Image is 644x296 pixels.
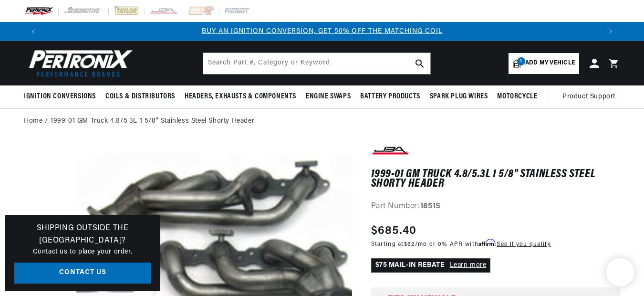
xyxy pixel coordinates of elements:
span: $685.40 [371,222,417,240]
button: Translation missing: en.sections.announcements.previous_announcement [24,22,43,41]
input: Search Part #, Category or Keyword [203,53,430,74]
h1: 1999-01 GM Truck 4.8/5.3L 1 5/8" Stainless Steel Shorty Header [371,169,621,189]
span: Spark Plug Wires [430,92,488,102]
summary: Headers, Exhausts & Components [180,85,301,108]
summary: Spark Plug Wires [425,85,493,108]
summary: Motorcycle [492,85,542,108]
p: Contact us to place your order. [14,247,151,257]
div: Part Number: [371,201,621,213]
span: Headers, Exhausts & Components [185,92,296,102]
a: Contact Us [14,263,151,284]
button: search button [409,53,430,74]
summary: Engine Swaps [301,85,355,108]
a: 1999-01 GM Truck 4.8/5.3L 1 5/8" Stainless Steel Shorty Header [51,116,254,127]
summary: Ignition Conversions [24,85,101,108]
a: Home [24,116,42,127]
span: Coils & Distributors [105,92,175,102]
button: Translation missing: en.sections.announcements.next_announcement [601,22,620,41]
h3: Shipping Outside the [GEOGRAPHIC_DATA]? [14,222,151,247]
nav: breadcrumbs [24,116,620,127]
span: 3 [517,57,525,65]
span: Motorcycle [497,92,537,102]
img: Pertronix [24,47,134,80]
strong: 1851S [420,202,441,210]
div: 1 of 3 [43,26,601,37]
div: Announcement [43,26,601,37]
span: Battery Products [360,92,420,102]
summary: Battery Products [355,85,425,108]
span: $62 [404,242,415,247]
summary: Coils & Distributors [101,85,180,108]
span: Add my vehicle [525,59,575,68]
p: Starting at /mo or 0% APR with . [371,240,551,249]
span: Engine Swaps [306,92,351,102]
a: BUY AN IGNITION CONVERSION, GET 50% OFF THE MATCHING COIL [202,28,443,35]
a: See if you qualify - Learn more about Affirm Financing (opens in modal) [497,242,551,247]
span: Product Support [562,92,615,102]
span: Ignition Conversions [24,92,96,102]
a: Learn more [450,262,487,269]
summary: Product Support [562,85,620,108]
p: $75 MAIL-IN REBATE [371,258,491,273]
a: 3Add my vehicle [509,53,579,74]
span: Affirm [478,239,495,246]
